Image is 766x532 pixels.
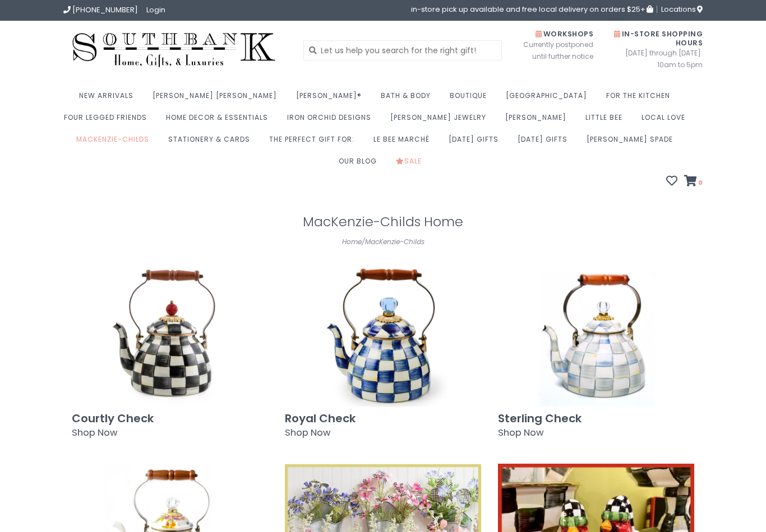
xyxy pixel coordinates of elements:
img: Courtly Check [72,265,268,407]
a: Sale [396,153,427,175]
h1: MacKenzie-Childs Home [63,214,703,229]
h3: Sterling Check [498,412,694,424]
a: Four Legged Friends [64,110,153,132]
img: Royal Check [285,265,481,407]
a: Local Love [642,110,691,132]
img: Southbank Gift Company -- Home, Gifts, and Luxuries [63,29,284,71]
h3: Courtly Check [72,412,268,424]
a: Stationery & Cards [168,132,256,153]
span: in-store pick up available and free local delivery on orders $25+ [411,6,653,13]
a: Courtly Check Shop Now [72,265,268,447]
span: [DATE] through [DATE]: 10am to 5pm [610,47,703,71]
a: [DATE] Gifts [518,132,573,153]
a: [PERSON_NAME]® [296,88,367,110]
a: Login [146,4,165,15]
span: [PHONE_NUMBER] [72,4,138,15]
a: Our Blog [339,153,382,175]
a: [PERSON_NAME] [PERSON_NAME] [153,88,283,110]
a: [DATE] Gifts [449,132,504,153]
a: [GEOGRAPHIC_DATA] [506,88,593,110]
a: Le Bee Marché [373,132,435,153]
a: Locations [657,6,703,13]
a: For the Kitchen [606,88,676,110]
span: Workshops [536,29,593,39]
a: Sterling Check Shop Now [498,265,694,447]
a: [PHONE_NUMBER] [63,4,138,15]
a: Boutique [450,88,492,110]
a: Iron Orchid Designs [287,110,377,132]
input: Let us help you search for the right gift! [303,40,502,60]
a: Royal Check Shop Now [285,265,481,447]
a: [PERSON_NAME] [505,110,572,132]
a: Little Bee [585,110,628,132]
h3: Royal Check [285,412,481,424]
span: Currently postponed until further notice [509,39,593,62]
span: Shop Now [72,426,117,439]
a: Home Decor & Essentials [166,110,274,132]
img: Sterling Check [498,265,694,407]
a: Bath & Body [381,88,436,110]
span: 0 [697,178,703,187]
a: MacKenzie-Childs [365,237,424,246]
a: MacKenzie-Childs [76,132,155,153]
span: Shop Now [498,426,543,439]
a: [PERSON_NAME] Spade [587,132,679,153]
a: [PERSON_NAME] Jewelry [390,110,492,132]
span: Shop Now [285,426,330,439]
a: New Arrivals [79,88,139,110]
a: Home [342,237,362,246]
span: Locations [661,4,703,15]
a: The perfect gift for: [269,132,360,153]
div: / [63,236,703,248]
a: 0 [684,176,703,188]
span: In-Store Shopping Hours [614,29,703,48]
